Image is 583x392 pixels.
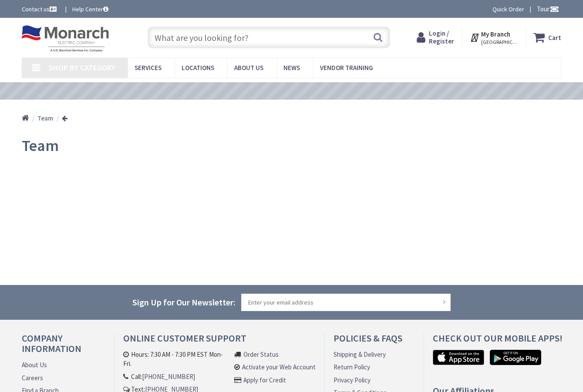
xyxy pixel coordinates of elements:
div: My Branch [GEOGRAPHIC_DATA], [GEOGRAPHIC_DATA] [470,30,518,45]
a: Privacy Policy [334,375,371,385]
a: VIEW OUR VIDEO TRAINING LIBRARY [216,87,367,96]
strong: Team [37,114,53,122]
a: Order Status [243,350,279,359]
input: Enter your email address [241,294,451,311]
span: News [283,64,300,72]
li: Call: [123,372,229,381]
strong: Cart [548,30,561,45]
a: Careers [22,373,43,382]
h4: Check out Our Mobile Apps! [433,333,568,350]
span: Vendor Training [320,64,373,72]
span: [GEOGRAPHIC_DATA], [GEOGRAPHIC_DATA] [481,39,518,46]
a: Return Policy [334,362,370,372]
a: Login / Register [417,30,454,45]
span: About Us [234,64,263,72]
span: Sign Up for Our Newsletter: [132,297,236,308]
h4: Online Customer Support [123,333,315,350]
span: Team [22,136,59,155]
strong: My Branch [481,30,510,38]
li: Hours: 7:30 AM - 7:30 PM EST Mon-Fri. [123,350,229,369]
a: Quick Order [492,5,524,13]
a: [PHONE_NUMBER] [142,372,195,381]
a: Apply for Credit [243,375,286,385]
a: Contact us [22,5,58,13]
span: Locations [182,64,214,72]
span: Tour [537,5,559,13]
h4: Policies & FAQs [334,333,415,350]
span: Shop By Category [49,63,115,73]
img: Monarch Electric Company [22,25,109,52]
h4: Company Information [22,333,105,360]
a: Cart [533,30,561,45]
a: Help Center [72,5,108,13]
a: Activate your Web Account [242,362,316,372]
span: Services [135,64,162,72]
span: Login / Register [429,29,454,45]
a: About Us [22,360,47,369]
a: Shipping & Delivery [334,350,386,359]
input: What are you looking for? [148,27,390,48]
